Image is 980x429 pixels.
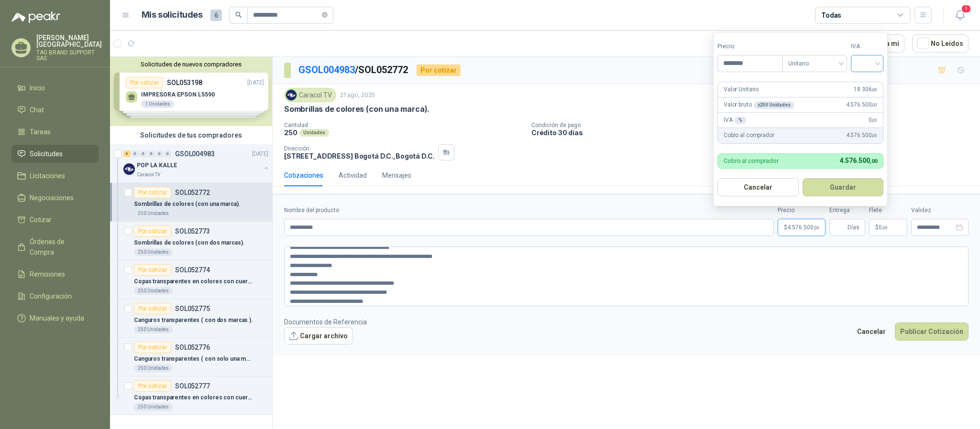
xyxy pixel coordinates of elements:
span: Remisiones [30,269,65,279]
span: Licitaciones [30,171,65,181]
p: POP LA KALLE [137,161,177,170]
span: 0 [879,225,888,230]
p: Valor Unitario [724,85,759,94]
div: 0 [164,150,171,157]
div: 0 [156,150,163,157]
div: 250 Unidades [134,248,173,256]
a: Chat [11,101,99,119]
p: Copas transparentes en colores con cuerda (con una marca). [134,393,253,402]
span: Solicitudes [30,149,63,159]
span: ,00 [882,225,888,230]
span: 4.576.500 [840,157,877,164]
div: 0 [148,150,155,157]
span: ,00 [870,158,877,164]
span: 1 [961,4,971,13]
span: 4.576.500 [846,100,877,109]
p: SOL052777 [175,383,210,389]
p: SOL052774 [175,267,210,273]
label: IVA [851,42,883,51]
div: Unidades [299,129,329,137]
div: 250 Unidades [134,326,173,333]
p: SOL052773 [175,228,210,235]
label: Precio [717,42,782,51]
p: [PERSON_NAME] [GEOGRAPHIC_DATA] [36,34,102,48]
p: Condición de pago [531,122,976,129]
p: Caracol TV [137,171,160,179]
div: Solicitudes de nuevos compradoresPor cotizarSOL053198[DATE] IMPRESORA EPSON L55901 UnidadesPor co... [110,57,272,126]
a: Configuración [11,287,99,305]
div: Actividad [339,170,367,181]
button: Cancelar [717,178,799,196]
span: Órdenes de Compra [30,236,89,257]
span: 0 [869,116,877,125]
span: Cotizar [30,214,52,225]
a: 6 0 0 0 0 0 GSOL004983[DATE] Company LogoPOP LA KALLECaracol TV [123,148,270,179]
button: Cargar archivo [284,327,353,344]
p: GSOL004983 [175,150,215,157]
img: Company Logo [123,163,135,175]
p: 21 ago, 2025 [340,91,375,100]
div: 6 [123,150,131,157]
div: % [735,117,746,124]
div: 250 Unidades [134,365,173,372]
a: Tareas [11,123,99,141]
p: IVA [724,116,746,125]
a: Cotizar [11,211,99,229]
button: Guardar [803,178,884,196]
span: Inicio [30,83,45,93]
p: Cantidad [284,122,524,129]
p: Canguros transparentes ( con solo una marca). [134,354,253,364]
span: ,00 [871,133,877,138]
p: SOL052775 [175,305,210,312]
p: $ 0,00 [869,219,907,236]
button: Publicar Cotización [895,322,969,341]
div: Por cotizar [134,264,171,276]
span: close-circle [322,12,328,18]
span: Tareas [30,127,51,137]
button: Cancelar [852,322,891,341]
a: Por cotizarSOL052775Canguros transparentes ( con dos marcas ).250 Unidades [110,299,272,338]
a: Por cotizarSOL052776Canguros transparentes ( con solo una marca).250 Unidades [110,338,272,376]
label: Precio [778,206,826,215]
a: Remisiones [11,265,99,283]
div: 250 Unidades [134,287,173,295]
div: Todas [821,10,841,21]
button: 1 [951,7,969,24]
a: Órdenes de Compra [11,233,99,261]
p: Sombrillas de colores (con dos marcas). [134,238,244,247]
p: [STREET_ADDRESS] Bogotá D.C. , Bogotá D.C. [284,152,434,160]
div: 250 Unidades [134,210,173,217]
p: SOL052772 [175,189,210,196]
p: Copas transparentes en colores con cuerda (con dos marcas). [134,277,253,286]
a: Por cotizarSOL052774Copas transparentes en colores con cuerda (con dos marcas).250 Unidades [110,260,272,299]
p: $4.576.500,00 [778,219,826,236]
span: Días [848,219,859,236]
span: 4.576.500 [846,131,877,140]
a: Por cotizarSOL052772Sombrillas de colores (con una marca).250 Unidades [110,183,272,222]
img: Logo peakr [11,11,60,23]
a: Por cotizarSOL052777Copas transparentes en colores con cuerda (con una marca).250 Unidades [110,376,272,415]
span: 18.306 [854,85,877,94]
div: 250 Unidades [134,403,173,411]
div: Solicitudes de tus compradores [110,126,272,144]
p: Valor bruto [724,100,794,109]
a: Solicitudes [11,145,99,163]
div: Por cotizar [417,64,461,76]
p: Cobro al comprador [724,131,774,140]
div: 0 [132,150,139,157]
p: TAG BRAND SUPPORT SAS [36,50,102,61]
h1: Mis solicitudes [142,8,203,22]
span: Configuración [30,291,72,301]
span: ,00 [814,225,819,230]
div: Por cotizar [134,187,171,198]
label: Validez [911,206,969,215]
span: close-circle [322,11,328,20]
span: Negociaciones [30,193,74,203]
div: 0 [140,150,147,157]
div: Por cotizar [134,303,171,314]
label: Nombre del producto [284,206,774,215]
p: SOL052776 [175,344,210,351]
a: Negociaciones [11,189,99,207]
a: Licitaciones [11,167,99,185]
div: Mensajes [382,170,411,181]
